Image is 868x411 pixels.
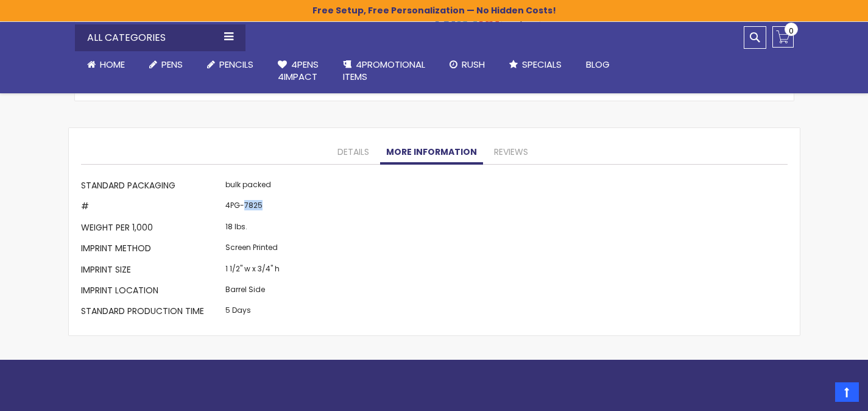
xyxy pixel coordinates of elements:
a: Pencils [195,51,266,78]
td: 5 Days [222,302,283,323]
span: 4Pens 4impact [278,58,319,83]
span: Specials [522,58,562,71]
th: Standard Packaging [81,177,222,198]
th: # [81,198,222,218]
th: Standard Production Time [81,302,222,323]
td: bulk packed [222,177,283,198]
a: Pens [137,51,195,78]
span: Pens [161,58,183,71]
span: 4PROMOTIONAL ITEMS [343,58,425,83]
span: Blog [586,58,610,71]
td: 18 lbs. [222,218,283,239]
a: More Information [380,140,483,165]
td: Barrel Side [222,281,283,302]
th: Weight per 1,000 [81,218,222,239]
a: 0 [772,26,794,48]
span: Rush [462,58,485,71]
td: Screen Printed [222,240,283,260]
a: Blog [574,51,622,78]
a: Specials [497,51,574,78]
a: 4Pens4impact [266,51,331,91]
th: Imprint Location [81,281,222,302]
a: Details [331,140,375,165]
a: Top [835,382,859,402]
span: Home [100,58,125,71]
a: Home [75,51,137,78]
td: 1 1/2" w x 3/4" h [222,260,283,281]
th: Imprint Method [81,240,222,260]
a: Rush [437,51,497,78]
td: 4PG-7825 [222,198,283,218]
span: 0 [789,25,794,37]
div: All Categories [75,24,245,51]
a: Reviews [488,140,534,165]
a: 4PROMOTIONALITEMS [331,51,437,91]
th: Imprint Size [81,260,222,281]
span: Pencils [219,58,253,71]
